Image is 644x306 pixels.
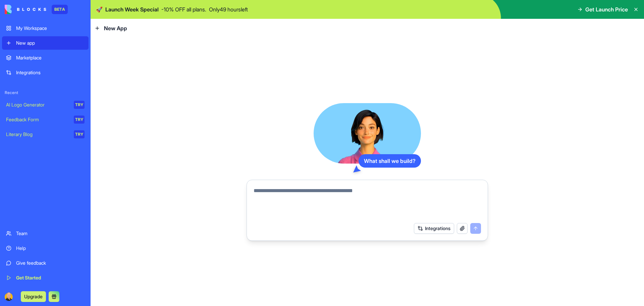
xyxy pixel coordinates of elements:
span: Launch Week Special [105,5,159,13]
div: Feedback Form [6,116,69,123]
span: Get Launch Price [585,5,628,13]
a: New app [2,36,89,50]
div: My Workspace [16,25,85,32]
div: BETA [52,5,68,14]
div: TRY [74,101,85,109]
a: Marketplace [2,51,89,64]
p: - 10 % OFF all plans. [161,5,206,13]
div: Give feedback [16,260,85,266]
button: Integrations [414,223,454,234]
img: ACg8ocLPLkUSuKneflVp0bN9ShjW0AVhKzj4pfMUTG8UJ6TcLxsxFUs=s96-c [3,291,14,302]
div: AI Logo Generator [6,101,69,108]
div: Help [16,245,85,252]
a: Upgrade [21,293,46,300]
a: Give feedback [2,256,89,270]
div: Literary Blog [6,131,69,138]
a: Help [2,242,89,255]
span: Recent [2,90,89,95]
button: Upgrade [21,291,46,302]
a: Literary BlogTRY [2,128,89,141]
p: Only 49 hours left [209,5,248,13]
span: 🚀 [96,5,103,13]
div: TRY [74,130,85,138]
img: logo [5,5,46,14]
div: Get Started [16,274,85,281]
a: AI Logo GeneratorTRY [2,98,89,112]
div: Integrations [16,69,85,76]
a: My Workspace [2,21,89,35]
div: TRY [74,116,85,124]
a: Integrations [2,66,89,79]
div: New app [16,40,85,46]
div: What shall we build? [359,154,421,168]
a: BETA [5,5,68,14]
div: Marketplace [16,54,85,61]
a: Feedback FormTRY [2,113,89,126]
span: New App [104,24,127,32]
a: Get Started [2,271,89,285]
div: Team [16,230,85,237]
a: Team [2,227,89,240]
